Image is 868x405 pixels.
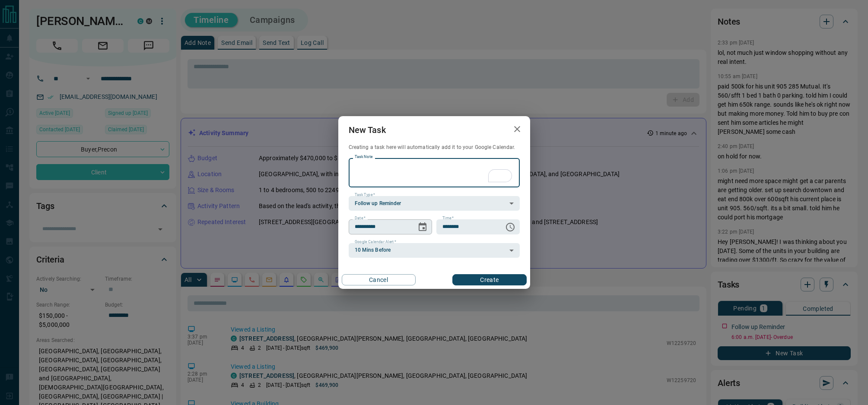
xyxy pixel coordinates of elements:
[349,144,520,151] p: Creating a task here will automatically add it to your Google Calendar.
[338,116,396,144] h2: New Task
[442,215,454,221] label: Time
[355,215,366,221] label: Date
[342,274,416,285] button: Cancel
[452,274,526,285] button: Create
[355,239,396,245] label: Google Calendar Alert
[349,196,520,211] div: Follow up Reminder
[355,192,375,198] label: Task Type
[349,243,520,258] div: 10 Mins Before
[355,154,372,160] label: Task Note
[502,218,519,236] button: Choose time, selected time is 6:00 AM
[355,162,514,184] textarea: To enrich screen reader interactions, please activate Accessibility in Grammarly extension settings
[414,218,431,236] button: Choose date, selected date is Aug 16, 2025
